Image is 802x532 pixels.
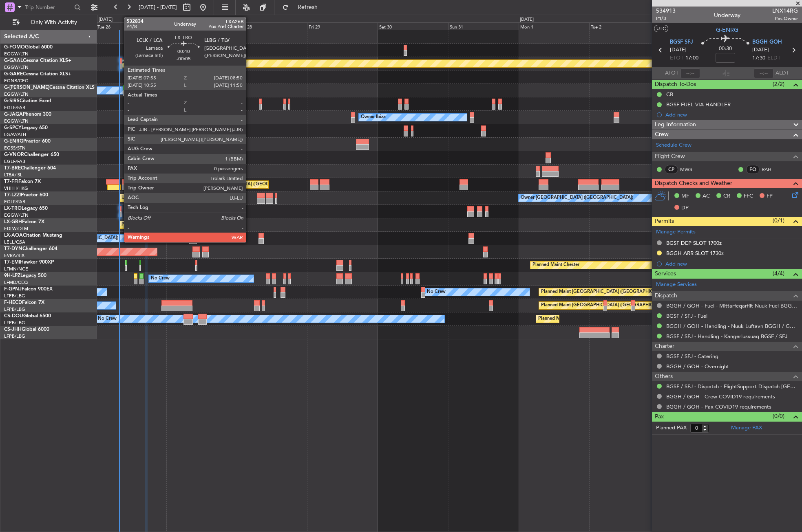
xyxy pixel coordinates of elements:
a: EGGW/LTN [4,51,29,57]
span: MF [681,192,689,200]
a: LGAV/ATH [4,132,26,138]
div: Add new [665,111,798,118]
div: CB [666,91,673,98]
button: Only With Activity [9,16,88,29]
div: No Crew [98,313,117,325]
span: ELDT [767,54,780,62]
span: LNX14RG [772,7,798,15]
span: 17:30 [752,54,765,62]
span: BGSF SFJ [670,38,693,46]
span: G-GARE [4,72,23,77]
span: G-GAAL [4,58,23,63]
a: EGLF/FAB [4,105,25,111]
a: G-SIRSCitation Excel [4,99,51,103]
span: (0/0) [773,412,784,420]
span: (2/2) [773,80,784,88]
a: BGGH / GOH - Fuel - Mittarfeqarfiit Nuuk Fuel BGGH / GOH [666,302,798,309]
a: EGGW/LTN [4,64,29,70]
a: BGGH / GOH - Overnight [666,363,729,370]
span: G-FOMO [4,45,25,50]
a: EGNR/CEG [4,78,29,84]
a: CS-DOUGlobal 6500 [4,314,51,319]
a: EGGW/LTN [4,118,29,124]
a: F-GPNJFalcon 900EX [4,287,53,292]
span: G-ENRG [716,26,738,34]
span: Dispatch To-Dos [655,80,696,89]
div: Owner [GEOGRAPHIC_DATA] ([GEOGRAPHIC_DATA]) [521,192,633,204]
a: EGSS/STN [4,145,26,151]
div: Planned Maint [GEOGRAPHIC_DATA] ([GEOGRAPHIC_DATA]) [538,313,667,325]
a: G-SPCYLegacy 650 [4,125,48,130]
a: LTBA/ISL [4,172,22,178]
a: MWS [680,166,698,173]
span: Leg Information [655,120,696,130]
a: G-VNORChallenger 650 [4,152,59,157]
span: FP [767,192,773,200]
a: F-HECDFalcon 7X [4,300,44,305]
span: ALDT [775,69,789,77]
a: G-JAGAPhenom 300 [4,112,51,117]
a: Manage Permits [656,228,696,236]
a: EDLW/DTM [4,226,28,232]
div: Unplanned Maint [GEOGRAPHIC_DATA] ([GEOGRAPHIC_DATA]) [122,192,256,204]
a: BGGH / GOH - Handling - Nuuk Luftavn BGGH / GOH [666,323,798,330]
div: No Crew [151,273,170,285]
a: RAH [762,166,780,173]
span: Flight Crew [655,152,685,161]
div: FO [746,165,760,174]
span: CS-JHH [4,327,22,332]
div: BGGH ARR SLOT 1730z [666,250,724,257]
span: LX-AOA [4,233,23,238]
div: Tue 26 [96,22,166,30]
a: T7-DYNChallenger 604 [4,246,57,251]
span: Only With Activity [21,20,86,25]
a: LFMN/NCE [4,266,28,272]
div: Owner Ibiza [361,111,386,123]
span: F-HECD [4,300,22,305]
button: UTC [654,25,668,32]
span: [DATE] - [DATE] [139,4,177,11]
a: CS-JHHGlobal 6000 [4,327,49,332]
label: Planned PAX [656,424,687,432]
div: Planned Maint Nice ([GEOGRAPHIC_DATA]) [122,219,212,231]
a: EVRA/RIX [4,253,24,259]
span: G-ENRG [4,139,23,144]
span: G-VNOR [4,152,24,157]
a: T7-EMIHawker 900XP [4,260,54,265]
span: Services [655,269,676,279]
a: LFMD/CEQ [4,279,28,286]
a: LELL/QSA [4,239,25,245]
span: P1/3 [656,15,676,22]
span: Pax [655,412,664,422]
a: EGGW/LTN [4,212,29,218]
div: Sat 30 [378,22,448,30]
a: T7-FFIFalcon 7X [4,179,41,184]
a: BGGH / GOH - Pax COVID19 requirements [666,403,771,410]
div: CP [665,165,678,174]
span: 00:30 [719,45,732,53]
span: DP [681,204,689,212]
span: Dispatch [655,291,677,301]
span: 17:00 [685,54,698,62]
a: LX-TROLegacy 650 [4,206,48,211]
a: T7-BREChallenger 604 [4,166,56,171]
a: Manage Services [656,281,697,289]
a: G-GARECessna Citation XLS+ [4,72,71,77]
a: VHHH/HKG [4,185,28,191]
a: LFPB/LBG [4,306,25,312]
div: No Crew [427,286,446,298]
span: CR [723,192,730,200]
div: Underway [714,11,740,20]
a: BGGH / GOH - Crew COVID19 requirements [666,393,775,400]
span: T7-DYN [4,246,22,251]
a: LFPB/LBG [4,320,25,326]
span: G-SPCY [4,125,22,130]
div: Tue 2 [589,22,660,30]
a: LFPB/LBG [4,293,25,299]
a: LX-AOACitation Mustang [4,233,62,238]
span: [DATE] [670,46,687,54]
a: G-GAALCessna Citation XLS+ [4,58,71,63]
span: (0/1) [773,216,784,225]
a: LX-GBHFalcon 7X [4,220,44,224]
div: Planned Maint [GEOGRAPHIC_DATA] ([GEOGRAPHIC_DATA]) [541,286,669,298]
